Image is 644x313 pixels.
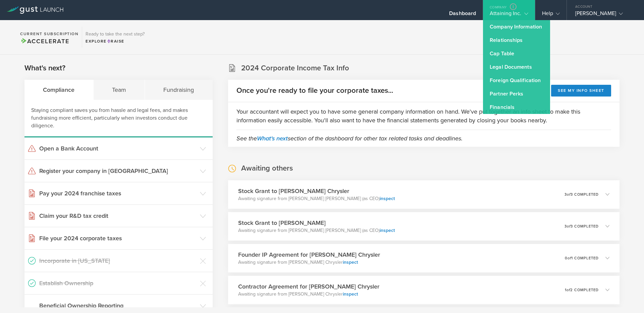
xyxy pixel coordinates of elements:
[257,135,288,142] a: What's next
[449,10,476,20] div: Dashboard
[39,211,197,220] h3: Claim your R&D tax credit
[567,224,571,229] em: of
[238,195,395,202] p: Awaiting signature from [PERSON_NAME] [PERSON_NAME] (as CEO)
[238,227,395,234] p: Awaiting signature from [PERSON_NAME] [PERSON_NAME] (as CEO)
[82,27,148,48] div: Ready to take the next step?ExploreRaise
[238,259,380,266] p: Awaiting signature from [PERSON_NAME] Chrysler
[567,192,571,197] em: of
[565,225,599,228] p: 3 3 completed
[86,32,145,37] h3: Ready to take the next step?
[565,256,599,260] p: 0 1 completed
[542,10,560,20] div: Help
[238,250,380,259] h3: Founder IP Agreement for [PERSON_NAME] Chrysler
[94,80,145,100] div: Team
[20,38,69,45] span: Accelerate
[39,167,197,175] h3: Register your company in [GEOGRAPHIC_DATA]
[565,193,599,196] p: 3 3 completed
[145,80,213,100] div: Fundraising
[39,256,197,265] h3: Incorporate in [US_STATE]
[343,291,358,297] a: inspect
[39,234,197,243] h3: File your 2024 corporate taxes
[236,135,463,142] em: See the section of the dashboard for other tax related tasks and deadlines.
[565,288,599,292] p: 1 2 completed
[39,189,197,198] h3: Pay your 2024 franchise taxes
[567,288,570,292] em: of
[236,107,611,125] p: Your accountant will expect you to have some general company information on hand. We've put toget...
[238,218,395,227] h3: Stock Grant to [PERSON_NAME]
[24,100,213,137] div: Staying compliant saves you from hassle and legal fees, and makes fundraising more efficient, par...
[241,164,293,173] h2: Awaiting others
[551,85,611,97] button: See my info sheet
[380,228,395,233] a: inspect
[236,86,393,96] h2: Once you're ready to file your corporate taxes...
[39,279,197,288] h3: Establish Ownership
[238,187,395,195] h3: Stock Grant to [PERSON_NAME] Chrysler
[24,80,94,100] div: Compliance
[241,63,349,73] h2: 2024 Corporate Income Tax Info
[490,10,528,20] div: Attaining Inc.
[86,38,145,44] div: Explore
[575,10,632,20] div: [PERSON_NAME]
[238,291,379,298] p: Awaiting signature from [PERSON_NAME] Chrysler
[20,32,78,36] h2: Current Subscription
[238,282,379,291] h3: Contractor Agreement for [PERSON_NAME] Chrysler
[610,281,644,313] iframe: Chat Widget
[568,256,571,260] em: of
[24,63,65,73] h2: What's next?
[343,259,358,265] a: inspect
[39,144,197,153] h3: Open a Bank Account
[39,301,197,310] h3: Beneficial Ownership Reporting
[107,39,124,44] span: Raise
[380,196,395,201] a: inspect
